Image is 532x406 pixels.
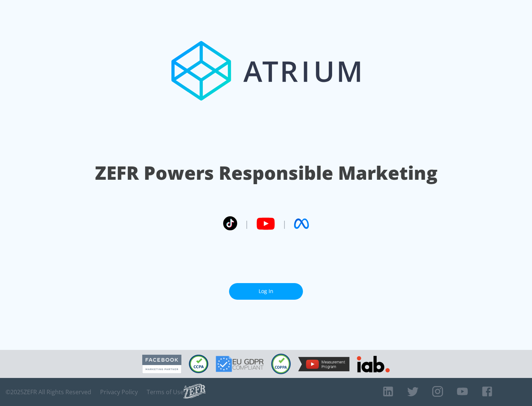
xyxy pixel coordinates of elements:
h1: ZEFR Powers Responsible Marketing [95,160,437,186]
img: YouTube Measurement Program [298,357,349,371]
a: Privacy Policy [100,388,138,396]
img: CCPA Compliant [189,355,208,373]
a: Terms of Use [147,388,184,396]
img: GDPR Compliant [216,356,264,372]
a: Log In [229,283,303,300]
span: © 2025 ZEFR All Rights Reserved [6,388,91,396]
img: COPPA Compliant [271,354,291,374]
img: Facebook Marketing Partner [142,355,181,374]
span: | [282,218,287,229]
span: | [245,218,249,229]
img: IAB [357,356,390,372]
